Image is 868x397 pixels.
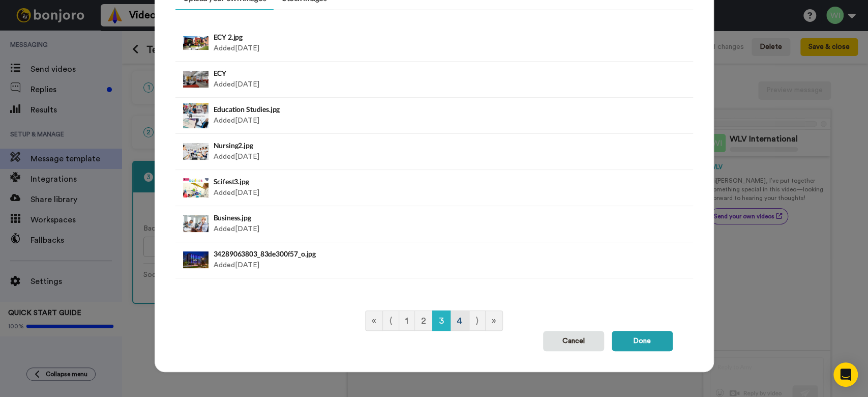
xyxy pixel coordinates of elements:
h4: ECY 2.jpg [214,33,555,41]
a: Go to page number 3 [432,310,451,331]
button: Done [612,331,673,351]
a: Go to first page [365,310,383,331]
div: Added [DATE] [214,103,555,128]
a: Go to previous page [382,310,399,331]
h4: Education Studies.jpg [214,105,555,113]
a: Go to page number 1 [399,310,415,331]
a: Go to page number 2 [414,310,433,331]
div: Added [DATE] [214,247,555,273]
div: Added [DATE] [214,67,555,92]
div: Open Intercom Messenger [833,362,858,387]
button: Cancel [543,331,604,351]
h4: Business.jpg [214,214,555,221]
h4: 34289063803_83de300f57_o.jpg [214,250,555,258]
div: Added [DATE] [214,175,555,201]
h4: ECY [214,69,555,77]
a: Go to last page [485,310,503,331]
div: Added [DATE] [214,139,555,164]
h4: Nursing2.jpg [214,141,555,149]
div: Added [DATE] [214,211,555,237]
div: Added [DATE] [214,31,555,56]
a: Go to next page [469,310,486,331]
h4: Scifest3.jpg [214,178,555,185]
a: Go to page number 4 [450,310,469,331]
